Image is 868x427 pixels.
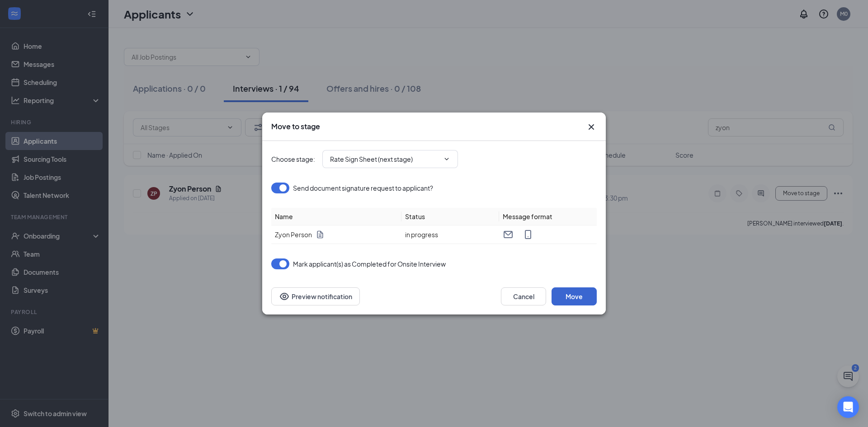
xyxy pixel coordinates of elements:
[271,154,315,164] span: Choose stage :
[271,122,320,131] h3: Move to stage
[401,225,499,244] td: in progress
[293,258,446,269] span: Mark applicant(s) as Completed for Onsite Interview
[501,287,546,305] button: Cancel
[279,291,290,302] svg: Eye
[837,396,859,418] div: Open Intercom Messenger
[401,208,499,225] th: Status
[586,122,597,132] svg: Cross
[293,183,433,193] span: Send document signature request to applicant?
[271,287,360,305] button: Preview notificationEye
[503,229,514,240] svg: Email
[552,287,597,305] button: Move
[443,155,450,163] svg: ChevronDown
[275,230,312,239] span: Zyon Person
[316,230,325,239] svg: Document
[499,208,597,225] th: Message format
[523,229,533,240] svg: MobileSms
[271,208,401,225] th: Name
[586,122,597,132] button: Close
